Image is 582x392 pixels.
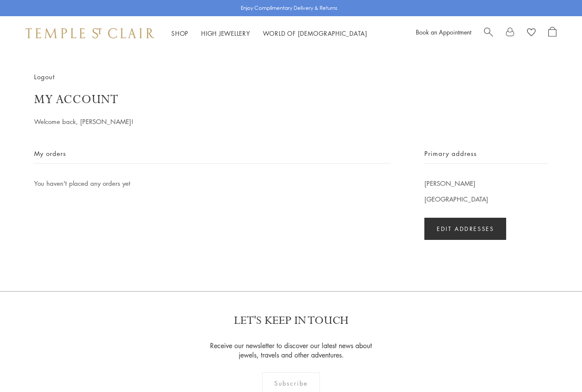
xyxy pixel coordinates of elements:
[424,218,506,240] a: Edit addresses
[34,178,390,189] p: You haven't placed any orders yet
[416,28,471,36] a: Book an Appointment
[34,116,260,127] p: Welcome back, [PERSON_NAME]!
[171,29,188,37] a: ShopShop
[34,72,55,81] a: Logout
[424,148,548,164] h2: Primary address
[424,178,548,205] p: [GEOGRAPHIC_DATA]
[548,27,556,40] a: Open Shopping Bag
[527,27,536,40] a: View Wishlist
[263,29,367,37] a: World of [DEMOGRAPHIC_DATA]World of [DEMOGRAPHIC_DATA]
[201,29,250,37] a: High JewelleryHigh Jewellery
[234,313,349,328] p: LET'S KEEP IN TOUCH
[171,28,367,39] nav: Main navigation
[424,178,475,189] span: [PERSON_NAME]
[34,92,548,107] h1: My account
[241,4,337,12] p: Enjoy Complimentary Delivery & Returns
[205,341,377,360] p: Receive our newsletter to discover our latest news about jewels, travels and other adventures.
[539,352,573,383] iframe: Gorgias live chat messenger
[34,148,390,164] h2: My orders
[26,28,154,38] img: Temple St. Clair
[484,27,493,40] a: Search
